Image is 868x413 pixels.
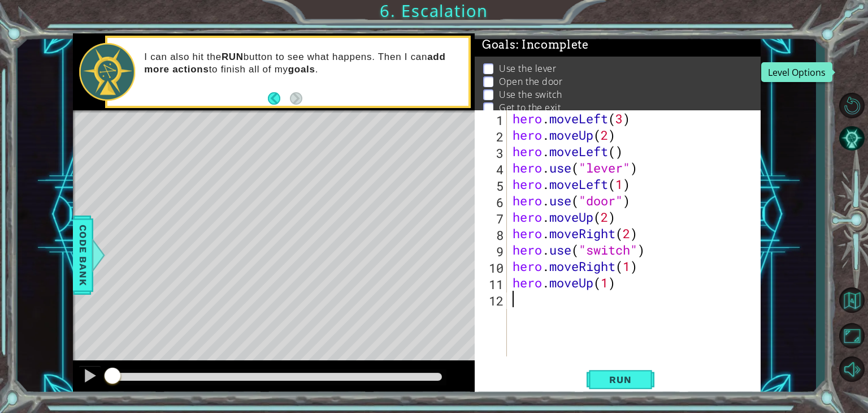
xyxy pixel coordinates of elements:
[761,62,832,82] div: Level Options
[477,128,507,145] div: 2
[835,282,868,319] a: Back to Map
[288,64,315,75] strong: goals
[835,321,868,351] button: Maximize Browser
[477,243,507,260] div: 9
[499,75,562,88] p: Open the door
[482,38,589,52] span: Goals
[516,38,589,51] span: : Incomplete
[587,365,654,394] button: Shift+Enter: Run current code.
[835,283,868,316] button: Back to Map
[268,92,290,105] button: Back
[835,91,868,121] button: Restart Level
[499,62,556,75] p: Use the lever
[74,221,92,290] span: Code Bank
[477,178,507,194] div: 5
[144,51,461,76] p: I can also hit the button to see what happens. Then I can to finish all of my .
[499,101,561,114] p: Get to the exit
[835,57,868,87] button: Level Options
[290,92,302,105] button: Next
[835,354,868,384] button: Mute
[222,51,244,62] strong: RUN
[477,292,507,309] div: 12
[477,276,507,292] div: 11
[598,374,643,385] span: Run
[477,145,507,161] div: 3
[477,227,507,243] div: 8
[477,112,507,128] div: 1
[79,365,101,389] button: Ctrl + P: Pause
[477,260,507,276] div: 10
[477,161,507,178] div: 4
[499,88,562,101] p: Use the switch
[477,194,507,210] div: 6
[835,124,868,154] button: AI Hint
[477,210,507,227] div: 7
